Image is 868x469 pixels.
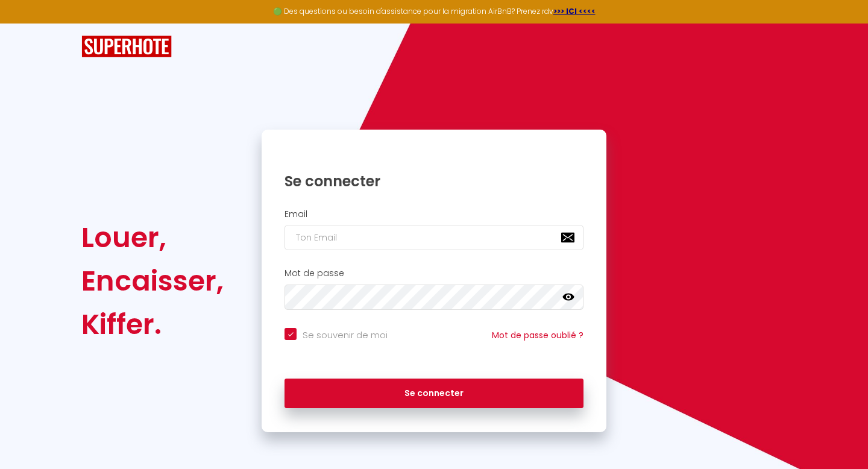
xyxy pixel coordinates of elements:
[81,216,224,259] div: Louer,
[81,36,172,58] img: SuperHote logo
[81,259,224,303] div: Encaisser,
[553,6,596,16] a: >>> ICI <<<<
[492,329,583,341] a: Mot de passe oublié ?
[285,268,583,279] h2: Mot de passe
[285,209,583,219] h2: Email
[81,303,224,346] div: Kiffer.
[285,379,583,409] button: Se connecter
[285,172,583,190] h1: Se connecter
[285,225,583,250] input: Ton Email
